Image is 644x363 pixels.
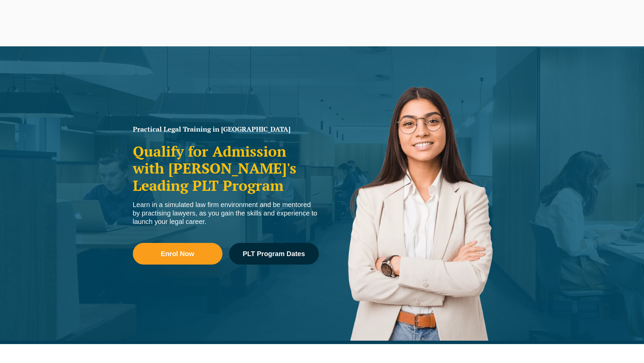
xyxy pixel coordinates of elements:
[133,201,319,226] div: Learn in a simulated law firm environment and be mentored by practising lawyers, as you gain the ...
[229,243,319,265] a: PLT Program Dates
[243,250,305,257] span: PLT Program Dates
[133,243,222,265] a: Enrol Now
[133,126,319,133] h1: Practical Legal Training in [GEOGRAPHIC_DATA]
[133,143,319,194] h2: Qualify for Admission with [PERSON_NAME]'s Leading PLT Program
[161,250,194,257] span: Enrol Now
